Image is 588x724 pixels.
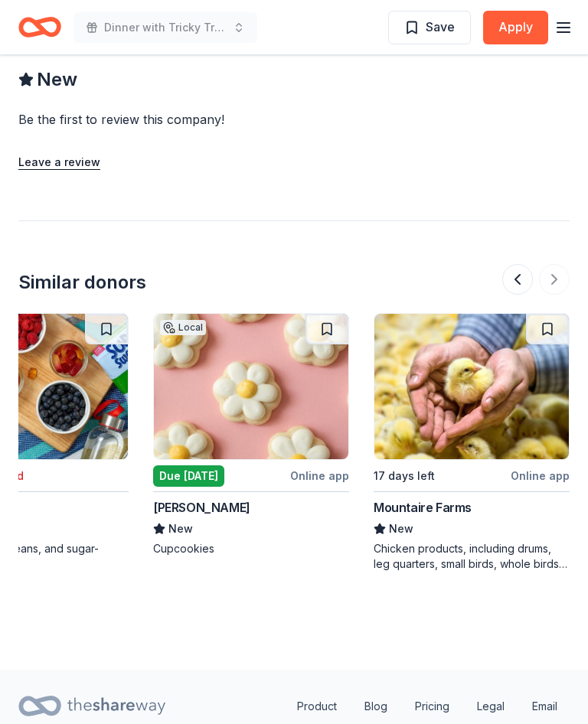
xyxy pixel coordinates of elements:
div: Online app [290,466,349,485]
button: Dinner with Tricky Tray and Live Entertainment . Featuring cuisine from local restaurants. [73,12,257,43]
div: Due [DATE] [153,465,224,487]
span: Save [426,17,455,37]
a: Legal [465,691,517,722]
nav: quick links [285,691,570,722]
img: Image for Mountaire Farms [374,314,569,459]
span: New [168,520,193,538]
span: Dinner with Tricky Tray and Live Entertainment . Featuring cuisine from local restaurants. [104,18,227,37]
div: Online app [511,466,570,485]
span: New [389,520,413,538]
button: Apply [483,11,548,44]
div: Cupcookies [153,541,349,556]
div: Be the first to review this company! [18,110,410,129]
a: Blog [352,691,400,722]
div: 17 days left [374,467,435,485]
a: Home [18,9,61,45]
div: Similar donors [18,270,146,295]
span: New [37,67,77,92]
div: Chicken products, including drums, leg quarters, small birds, whole birds, and whole legs [374,541,570,572]
div: Mountaire Farms [374,498,472,517]
a: Email [520,691,570,722]
a: Pricing [403,691,462,722]
a: Image for Mountaire Farms17 days leftOnline appMountaire FarmsNewChicken products, including drum... [374,313,570,572]
button: Leave a review [18,153,100,171]
button: Save [388,11,471,44]
img: Image for McLain's [154,314,348,459]
div: Local [160,320,206,335]
a: Product [285,691,349,722]
a: Image for McLain'sLocalDue [DATE]Online app[PERSON_NAME]NewCupcookies [153,313,349,556]
div: [PERSON_NAME] [153,498,250,517]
